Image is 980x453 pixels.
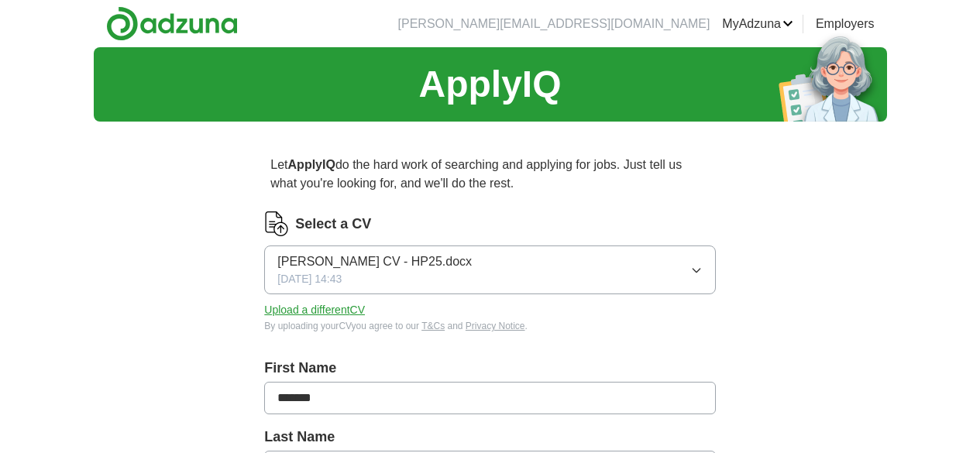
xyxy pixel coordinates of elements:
[288,158,335,171] strong: ApplyIQ
[421,321,445,331] a: T&Cs
[264,211,289,236] img: CV Icon
[264,149,715,199] p: Let do the hard work of searching and applying for jobs. Just tell us what you're looking for, an...
[277,271,342,287] span: [DATE] 14:43
[398,15,710,33] li: [PERSON_NAME][EMAIL_ADDRESS][DOMAIN_NAME]
[264,319,715,333] div: By uploading your CV you agree to our and .
[466,321,525,331] a: Privacy Notice
[418,57,561,112] h1: ApplyIQ
[106,6,238,41] img: Adzuna logo
[816,15,875,33] a: Employers
[722,15,793,33] a: MyAdzuna
[264,245,715,294] button: [PERSON_NAME] CV - HP25.docx[DATE] 14:43
[277,252,472,271] span: [PERSON_NAME] CV - HP25.docx
[295,214,371,235] label: Select a CV
[264,302,365,318] button: Upload a differentCV
[264,427,715,448] label: Last Name
[264,358,715,379] label: First Name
